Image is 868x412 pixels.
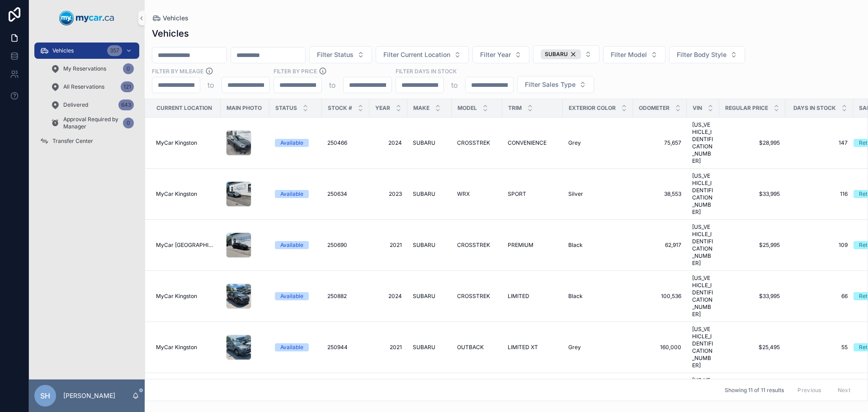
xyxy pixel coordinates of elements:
a: Vehicles [152,14,189,23]
a: 2023 [375,190,402,198]
span: My Reservations [63,65,106,72]
label: Filter By Mileage [152,67,203,75]
button: Select Button [603,46,665,63]
span: 250882 [327,293,347,300]
a: [US_VEHICLE_IDENTIFICATION_NUMBER] [692,326,714,369]
button: Select Button [376,46,469,63]
div: 121 [121,81,134,92]
span: LIMITED [508,293,529,300]
a: My Reservations0 [45,61,139,77]
p: [PERSON_NAME] [63,391,115,400]
span: 75,657 [638,139,681,147]
span: Regular Price [725,104,768,112]
span: CROSSTREK [457,293,490,300]
span: Year [375,104,390,112]
div: 357 [107,45,122,56]
span: 116 [791,190,848,198]
span: MyCar Kingston [156,344,197,351]
button: Select Button [669,46,745,63]
a: PREMIUM [508,242,557,249]
span: CONVENIENCE [508,139,547,147]
a: WRX [457,190,497,198]
a: 2024 [375,139,402,147]
a: CROSSTREK [457,139,497,147]
a: [US_VEHICLE_IDENTIFICATION_NUMBER] [692,223,714,267]
span: Stock # [328,104,352,112]
span: Vehicles [163,14,189,23]
a: 250690 [327,242,364,249]
a: CONVENIENCE [508,139,557,147]
a: Available [275,139,316,147]
span: Main Photo [226,104,262,112]
div: 0 [123,118,134,128]
a: 109 [791,242,848,249]
a: Grey [568,139,627,147]
div: scrollable content [29,36,145,161]
a: Available [275,241,316,249]
a: MyCar [GEOGRAPHIC_DATA] [156,242,215,249]
a: 100,536 [638,293,681,300]
a: MyCar Kingston [156,293,215,300]
a: Available [275,190,316,198]
a: All Reservations121 [45,79,139,95]
span: $33,995 [725,293,780,300]
a: [US_VEHICLE_IDENTIFICATION_NUMBER] [692,275,714,318]
a: SUBARU [413,139,446,147]
label: Filter Days In Stock [396,67,457,75]
a: 2021 [375,242,402,249]
a: Transfer Center [34,133,139,149]
span: SUBARU [545,51,568,58]
h1: Vehicles [152,27,189,40]
span: PREMIUM [508,242,533,249]
span: Exterior Color [569,104,616,112]
span: Filter Model [611,50,647,59]
a: Grey [568,344,627,351]
a: 250882 [327,293,364,300]
a: [US_VEHICLE_IDENTIFICATION_NUMBER] [692,172,714,216]
span: 250634 [327,190,347,198]
span: CROSSTREK [457,242,490,249]
a: 2024 [375,293,402,300]
p: to [451,80,458,90]
a: Silver [568,190,627,198]
a: Available [275,343,316,351]
span: Model [458,104,477,112]
div: 0 [123,63,134,74]
span: Grey [568,139,581,147]
p: to [329,80,336,90]
a: SUBARU [413,344,446,351]
button: Select Button [533,45,599,63]
span: 147 [791,139,848,147]
a: SUBARU [413,293,446,300]
a: $25,995 [725,242,780,249]
a: MyCar Kingston [156,344,215,351]
a: OUTBACK [457,344,497,351]
span: 62,917 [638,242,681,249]
span: Grey [568,344,581,351]
span: 250466 [327,139,347,147]
span: SUBARU [413,293,435,300]
a: $25,495 [725,344,780,351]
span: SUBARU [413,139,435,147]
a: 250466 [327,139,364,147]
span: Filter Year [480,50,511,59]
a: 55 [791,344,848,351]
div: Available [280,241,303,249]
a: MyCar Kingston [156,139,215,147]
span: $33,995 [725,190,780,198]
span: Filter Sales Type [525,80,576,89]
span: SUBARU [413,190,435,198]
a: 160,000 [638,344,681,351]
a: Available [275,292,316,300]
button: Unselect 11 [541,49,581,59]
span: Silver [568,190,583,198]
p: to [208,80,214,90]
